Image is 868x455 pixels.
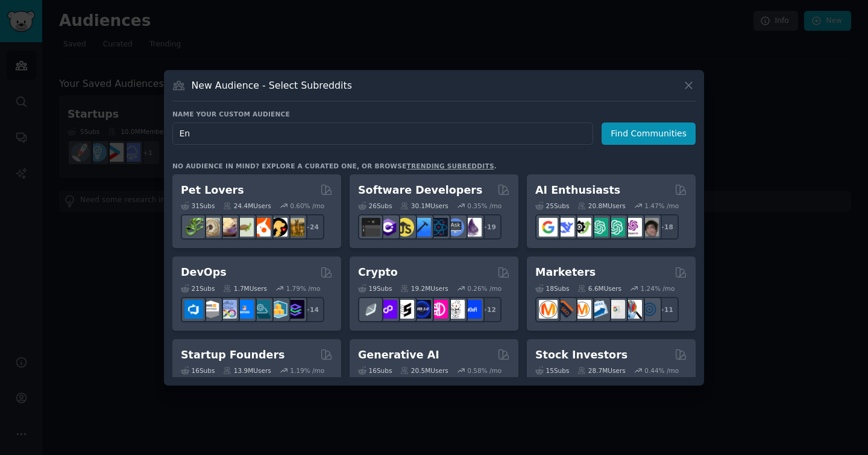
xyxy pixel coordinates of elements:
div: 13.9M Users [223,366,271,375]
div: 0.58 % /mo [467,366,502,375]
img: turtle [235,218,254,237]
div: 0.35 % /mo [467,202,502,210]
img: ethfinance [362,300,380,319]
img: OnlineMarketing [640,300,659,319]
div: 19 Sub s [358,284,392,293]
img: aws_cdk [269,300,288,319]
img: dogbreed [286,218,304,237]
div: 16 Sub s [358,366,392,375]
div: 28.7M Users [577,366,625,375]
div: 1.79 % /mo [286,284,321,293]
img: 0xPolygon [379,300,397,319]
img: learnjavascript [395,218,414,237]
img: platformengineering [252,300,271,319]
div: + 11 [653,297,679,322]
img: elixir [463,218,482,237]
img: CryptoNews [446,300,465,319]
img: software [362,218,380,237]
div: 6.6M Users [577,284,621,293]
img: MarketingResearch [623,300,642,319]
img: azuredevops [184,300,203,319]
div: 26 Sub s [358,202,392,210]
h3: New Audience - Select Subreddits [192,79,352,92]
div: + 14 [299,297,324,322]
h2: Pet Lovers [181,183,244,198]
h2: AI Enthusiasts [535,183,620,198]
h2: Marketers [535,265,596,280]
h2: Crypto [358,265,398,280]
div: 0.44 % /mo [644,366,679,375]
img: chatgpt_prompts_ [606,218,625,237]
img: PetAdvice [269,218,288,237]
img: herpetology [184,218,203,237]
h2: Startup Founders [181,348,285,363]
div: 30.1M Users [400,202,448,210]
img: bigseo [556,300,574,319]
div: 24.4M Users [223,202,271,210]
img: OpenAIDev [623,218,642,237]
h2: Generative AI [358,348,439,363]
img: AskComputerScience [446,218,465,237]
div: 1.19 % /mo [290,366,324,375]
img: web3 [412,300,431,319]
img: defiblockchain [429,300,448,319]
img: csharp [379,218,397,237]
img: reactnative [429,218,448,237]
div: 15 Sub s [535,366,569,375]
div: 31 Sub s [181,202,215,210]
h3: Name your custom audience [172,110,696,118]
img: DevOpsLinks [235,300,254,319]
button: Find Communities [602,122,696,145]
img: content_marketing [539,300,558,319]
div: 20.8M Users [577,202,625,210]
img: chatgpt_promptDesign [590,218,608,237]
img: AWS_Certified_Experts [201,300,220,319]
div: 0.26 % /mo [467,284,502,293]
img: Docker_DevOps [218,300,237,319]
img: ballpython [201,218,220,237]
img: DeepSeek [556,218,574,237]
input: Pick a short name, like "Digital Marketers" or "Movie-Goers" [172,122,593,145]
div: 1.47 % /mo [644,202,679,210]
div: + 19 [476,214,502,240]
h2: Stock Investors [535,348,627,363]
img: leopardgeckos [218,218,237,237]
div: 18 Sub s [535,284,569,293]
div: + 18 [653,214,679,240]
div: No audience in mind? Explore a curated one, or browse . [172,162,497,170]
img: defi_ [463,300,482,319]
div: 21 Sub s [181,284,215,293]
img: cockatiel [252,218,271,237]
h2: Software Developers [358,183,482,198]
div: + 12 [476,297,502,322]
h2: DevOps [181,265,227,280]
img: Emailmarketing [590,300,608,319]
div: 0.60 % /mo [290,202,324,210]
img: ArtificalIntelligence [640,218,659,237]
img: iOSProgramming [412,218,431,237]
img: AskMarketing [573,300,591,319]
div: 20.5M Users [400,366,448,375]
img: googleads [606,300,625,319]
img: GoogleGeminiAI [539,218,558,237]
img: PlatformEngineers [286,300,304,319]
div: 16 Sub s [181,366,215,375]
img: ethstaker [395,300,414,319]
div: + 24 [299,214,324,240]
img: AItoolsCatalog [573,218,591,237]
div: 1.24 % /mo [641,284,675,293]
div: 19.2M Users [400,284,448,293]
a: trending subreddits [406,162,494,170]
div: 1.7M Users [223,284,267,293]
div: 25 Sub s [535,202,569,210]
